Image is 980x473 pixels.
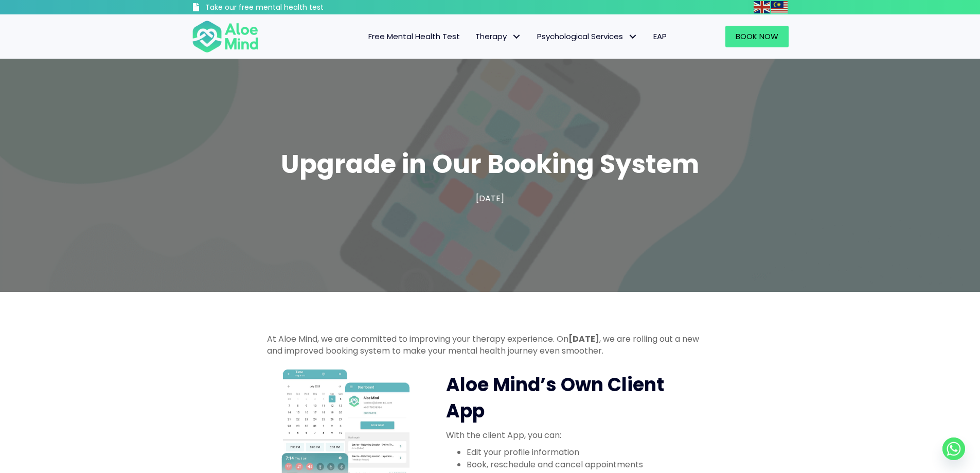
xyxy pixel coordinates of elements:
[626,29,640,44] span: Psychological Services: submenu
[467,459,690,470] li: Book, reschedule and cancel appointments
[771,1,789,13] a: Malay
[754,1,770,13] img: en
[361,26,468,47] a: Free Mental Health Test
[475,31,522,42] span: Therapy
[476,192,504,204] span: [DATE]
[942,437,965,460] a: Whatsapp
[272,26,674,47] nav: Menu
[192,20,259,54] img: Aloe mind Logo
[468,26,529,47] a: TherapyTherapy: submenu
[267,333,714,357] p: At Aloe Mind, we are committed to improving your therapy experience. On , we are rolling out a ne...
[771,1,788,13] img: ms
[736,31,778,42] span: Book Now
[446,429,690,441] p: With the client App, you can:
[368,31,460,42] span: Free Mental Health Test
[537,31,638,42] span: Psychological Services
[725,26,789,47] a: Book Now
[467,446,690,458] li: Edit your profile information
[509,29,524,44] span: Therapy: submenu
[281,146,699,182] span: Upgrade in Our Booking System
[192,3,379,14] a: Take our free mental health test
[646,26,674,47] a: EAP
[529,26,646,47] a: Psychological ServicesPsychological Services: submenu
[653,31,667,42] span: EAP
[754,1,771,13] a: English
[205,3,379,13] h3: Take our free mental health test
[568,333,599,345] strong: [DATE]
[446,372,690,424] h2: Aloe Mind’s Own Client App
